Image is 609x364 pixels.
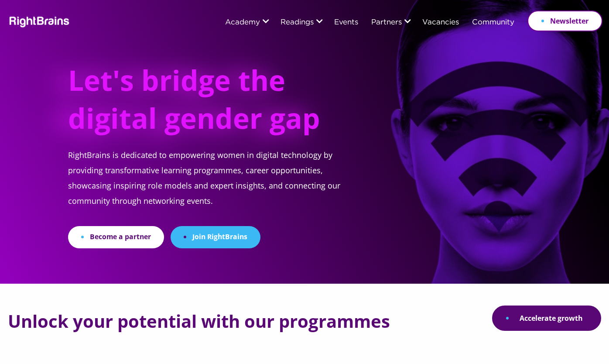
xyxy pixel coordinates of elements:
[422,19,459,27] a: Vacancies
[371,19,402,27] a: Partners
[7,15,70,27] img: Rightbrains
[472,19,514,27] a: Community
[68,226,164,248] a: Become a partner
[492,306,601,331] a: Accelerate growth
[171,226,260,248] a: Join RightBrains
[68,61,329,148] h1: Let's bridge the digital gender gap
[225,19,260,27] a: Academy
[281,19,314,27] a: Readings
[68,148,361,226] p: RightBrains is dedicated to empowering women in digital technology by providing transformative le...
[8,312,390,331] h2: Unlock your potential with our programmes
[527,10,602,31] a: Newsletter
[334,19,358,27] a: Events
